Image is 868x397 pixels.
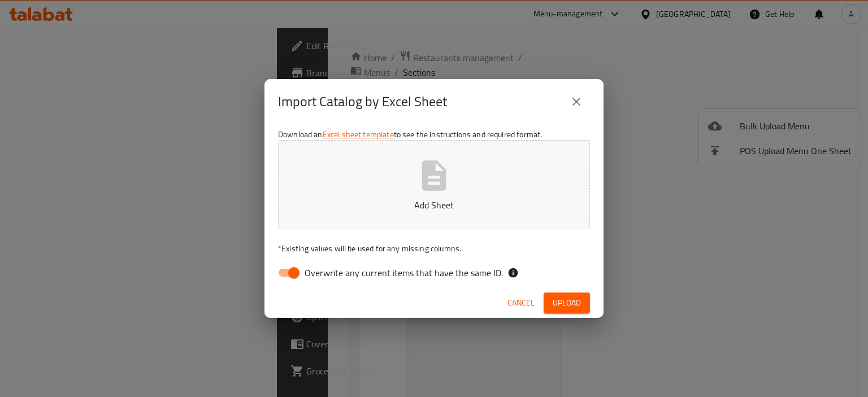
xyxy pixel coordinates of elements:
p: Add Sheet [296,198,572,212]
span: Cancel [507,296,535,310]
button: Cancel [503,293,539,313]
span: Overwrite any current items that have the same ID. [305,266,503,280]
span: Upload [553,296,581,310]
h2: Import Catalog by Excel Sheet [278,93,447,111]
svg: If the overwrite option isn't selected, then the items that match an existing ID will be ignored ... [507,267,519,278]
button: close [563,88,590,115]
p: Existing values will be used for any missing columns. [278,243,590,254]
div: Download an to see the instructions and required format. [264,124,604,288]
button: Upload [544,293,590,313]
a: Excel sheet template [323,127,394,142]
button: Add Sheet [278,140,590,229]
